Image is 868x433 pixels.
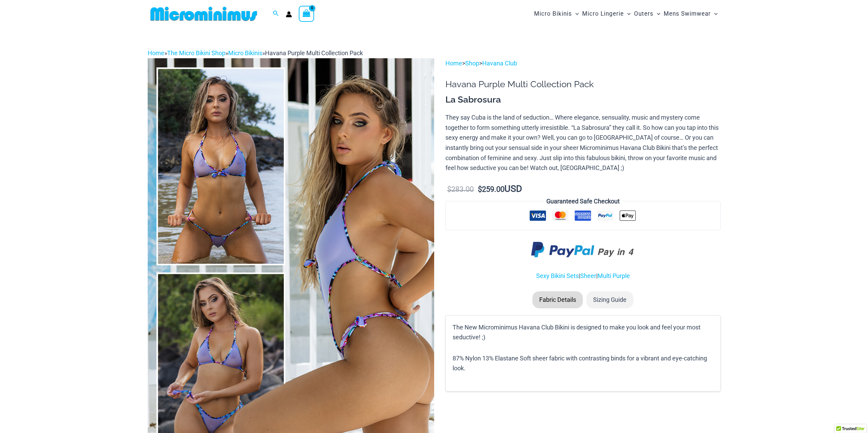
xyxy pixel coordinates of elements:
[447,185,474,194] bdi: 283.00
[478,185,504,194] bdi: 259.00
[536,272,579,279] a: Sexy Bikini Sets
[624,5,631,22] span: Menu Toggle
[445,112,720,173] p: They say Cuba is the land of seduction… Where elegance, sensuality, music and mystery come togeth...
[532,291,583,308] li: Fabric Details
[445,271,720,281] p: | |
[572,5,579,22] span: Menu Toggle
[265,49,363,57] span: Havana Purple Multi Collection Pack
[711,5,718,22] span: Menu Toggle
[582,5,624,22] span: Micro Lingerie
[148,49,164,57] a: Home
[482,60,517,67] a: Havana Club
[148,49,363,57] span: » » »
[531,2,721,25] nav: Site Navigation
[598,272,611,279] a: Multi
[478,185,482,194] span: $
[664,5,711,22] span: Mens Swimwear
[445,60,462,67] a: Home
[228,49,262,57] a: Micro Bikinis
[632,3,662,24] a: OutersMenu ToggleMenu Toggle
[634,5,653,22] span: Outers
[445,94,720,106] h3: La Sabrosura
[445,58,720,68] p: > >
[286,11,292,17] a: Account icon link
[662,3,719,24] a: Mens SwimwearMenu ToggleMenu Toggle
[299,6,314,21] a: View Shopping Cart, empty
[580,272,596,279] a: Sheer
[447,185,451,194] span: $
[544,196,622,206] legend: Guaranteed Safe Checkout
[453,353,713,373] p: 87% Nylon 13% Elastane Soft sheer fabric with contrasting binds for a vibrant and eye-catching look.
[167,49,225,57] a: The Micro Bikini Shop
[580,3,632,24] a: Micro LingerieMenu ToggleMenu Toggle
[273,10,279,18] a: Search icon link
[445,79,720,90] h1: Havana Purple Multi Collection Pack
[148,6,260,21] img: MM SHOP LOGO FLAT
[586,291,633,308] li: Sizing Guide
[653,5,660,22] span: Menu Toggle
[613,272,630,279] a: Purple
[453,322,713,342] p: The New Microminimus Havana Club Bikini is designed to make you look and feel your most seductive...
[534,5,572,22] span: Micro Bikinis
[465,60,479,67] a: Shop
[532,3,580,24] a: Micro BikinisMenu ToggleMenu Toggle
[445,184,720,195] p: USD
